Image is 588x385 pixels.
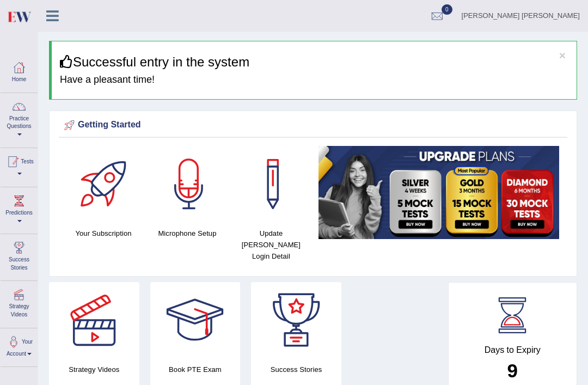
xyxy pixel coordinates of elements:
span: 0 [442,4,452,15]
h4: Have a pleasant time! [60,75,568,85]
a: Home [1,54,38,89]
h4: Your Subscription [67,228,140,239]
a: Success Stories [1,234,38,277]
a: Predictions [1,187,38,230]
a: Tests [1,148,38,184]
a: Strategy Videos [1,281,38,324]
div: Getting Started [62,117,565,133]
h4: Strategy Videos [49,364,139,375]
h4: Microphone Setup [151,228,224,239]
h4: Update [PERSON_NAME] Login Detail [235,228,308,262]
h4: Days to Expiry [461,345,565,355]
b: 9 [507,360,518,381]
a: Practice Questions [1,93,38,144]
h3: Successful entry in the system [60,55,568,69]
button: × [559,50,566,61]
img: small5.jpg [318,146,559,239]
a: Your Account [1,328,38,364]
h4: Book PTE Exam [150,364,241,375]
h4: Success Stories [251,364,341,375]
